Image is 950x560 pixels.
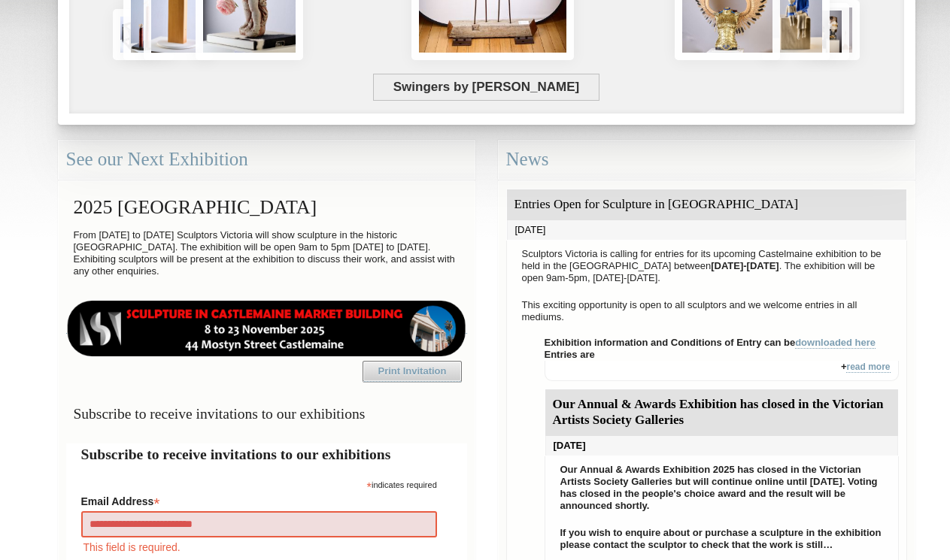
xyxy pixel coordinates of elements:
h2: 2025 [GEOGRAPHIC_DATA] [66,189,467,226]
a: Print Invitation [363,361,462,382]
div: + [545,361,899,381]
p: If you wish to enquire about or purchase a sculpture in the exhibition please contact the sculpto... [553,523,891,555]
div: Entries Open for Sculpture in [GEOGRAPHIC_DATA] [507,189,906,220]
p: Sculptors Victoria is calling for entries for its upcoming Castelmaine exhibition to be held in t... [514,244,899,288]
strong: [DATE]-[DATE] [711,260,779,271]
div: This field is required. [81,539,437,555]
p: From [DATE] to [DATE] Sculptors Victoria will show sculpture in the historic [GEOGRAPHIC_DATA]. T... [66,226,467,281]
p: Our Annual & Awards Exhibition 2025 has closed in the Victorian Artists Society Galleries but wil... [553,460,891,516]
label: Email Address [81,491,437,509]
img: castlemaine-ldrbd25v2.png [66,301,467,356]
h2: Subscribe to receive invitations to our exhibitions [81,443,452,465]
p: This exciting opportunity is open to all sculptors and we welcome entries in all mediums. [514,295,899,327]
div: See our Next Exhibition [58,140,475,180]
a: downloaded here [795,337,876,349]
a: read more [846,362,890,373]
div: News [498,140,915,180]
div: [DATE] [545,436,898,456]
h3: Subscribe to receive invitations to our exhibitions [66,399,467,428]
span: Swingers by [PERSON_NAME] [373,74,599,101]
div: Our Annual & Awards Exhibition has closed in the Victorian Artists Society Galleries [545,389,898,436]
strong: Exhibition information and Conditions of Entry can be [545,337,876,349]
div: [DATE] [507,220,906,240]
div: indicates required [81,477,437,491]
